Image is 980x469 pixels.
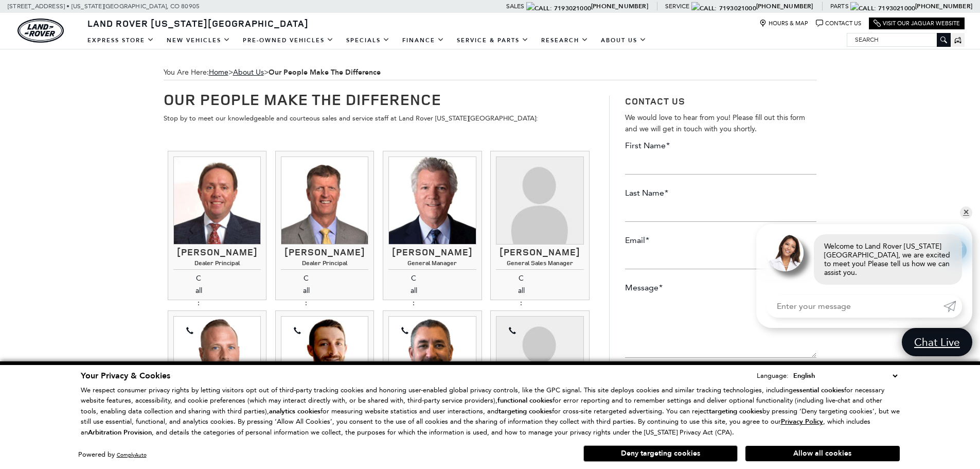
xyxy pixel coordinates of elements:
[767,295,943,318] input: Enter your message
[625,154,816,175] input: First Name*
[388,247,476,257] h3: [PERSON_NAME]
[665,3,689,10] span: Service
[595,31,653,49] a: About Us
[526,2,591,12] img: Call: 7193021000
[17,19,64,43] a: land-rover
[233,68,264,77] a: About Us
[625,187,668,199] label: Last Name
[396,31,451,49] a: Finance
[269,67,381,77] strong: Our People Make The Difference
[164,65,817,80] span: You Are Here:
[625,296,816,358] textarea: Message*
[625,282,663,293] label: Message
[340,31,396,49] a: Specials
[526,2,648,10] a: [PHONE_NUMBER]
[194,272,203,388] img: Call: 719.302.1000
[943,295,962,318] a: Submit
[625,96,816,422] form: Contact Us
[816,20,861,27] a: Contact Us
[209,68,228,77] a: Home
[87,17,309,29] span: Land Rover [US_STATE][GEOGRAPHIC_DATA]
[194,272,248,388] a: 719.302.1000
[791,370,900,381] select: Language Select
[745,446,900,461] button: Allow all cookies
[281,259,368,269] h4: Dealer Principal
[850,2,915,12] img: Call: 7193021000
[173,247,261,257] h3: [PERSON_NAME]
[691,2,756,12] img: Call: 7193021000
[625,140,670,151] label: First Name
[237,31,340,49] a: Pre-Owned Vehicles
[409,272,463,388] a: 719.635.7660
[506,3,525,10] span: Sales
[8,3,200,10] a: [STREET_ADDRESS] • [US_STATE][GEOGRAPHIC_DATA], CO 80905
[793,386,844,395] strong: essential cookies
[451,31,535,49] a: Service & Parts
[164,91,594,108] h1: Our People Make The Difference
[909,335,965,349] span: Chat Live
[691,2,813,10] a: [PHONE_NUMBER]
[302,272,355,388] a: 719.633.6433
[874,20,960,27] a: Visit Our Jaguar Website
[88,428,152,437] strong: Arbitration Provision
[497,396,553,405] strong: functional cookies
[173,259,261,269] h4: Dealer Principal
[709,407,762,416] strong: targeting cookies
[767,234,804,271] img: Agent profile photo
[625,96,816,107] h3: Contact Us
[759,20,808,27] a: Hours & Map
[81,385,900,438] p: We respect consumer privacy rights by letting visitors opt out of third-party tracking cookies an...
[388,259,476,269] h4: General Manager
[517,272,525,388] img: Call: 719.302.1000
[302,272,310,388] img: Call: 719.633.6433
[81,17,315,29] a: Land Rover [US_STATE][GEOGRAPHIC_DATA]
[209,68,381,77] span: >
[625,235,649,246] label: Email
[625,201,816,222] input: Last Name*
[409,272,418,388] img: Call: 719.635.7660
[902,328,972,356] a: Chat Live
[814,234,962,285] div: Welcome to Land Rover [US_STATE][GEOGRAPHIC_DATA], we are excited to meet you! Please tell us how...
[830,3,849,10] span: Parts
[117,451,147,458] a: ComplyAuto
[269,407,320,416] strong: analytics cookies
[496,259,583,269] h4: General Sales Manager
[81,31,653,49] nav: Main Navigation
[164,65,817,80] div: Breadcrumbs
[583,445,738,462] button: Deny targeting cookies
[517,272,571,388] a: 719.302.1000
[233,68,381,77] span: >
[781,417,823,426] u: Privacy Policy
[757,372,789,379] div: Language:
[164,113,594,124] p: Stop by to meet our knowledgeable and courteous sales and service staff at Land Rover [US_STATE][...
[535,31,595,49] a: Research
[847,33,950,46] input: Search
[281,247,368,257] h3: [PERSON_NAME]
[81,31,161,49] a: EXPRESS STORE
[625,113,805,133] span: We would love to hear from you! Please fill out this form and we will get in touch with you shortly.
[496,247,583,257] h3: [PERSON_NAME]
[498,407,552,416] strong: targeting cookies
[850,2,972,10] a: [PHONE_NUMBER]
[78,451,147,458] div: Powered by
[161,31,237,49] a: New Vehicles
[625,249,816,269] input: Email*
[81,370,170,381] span: Your Privacy & Cookies
[17,19,64,43] img: Land Rover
